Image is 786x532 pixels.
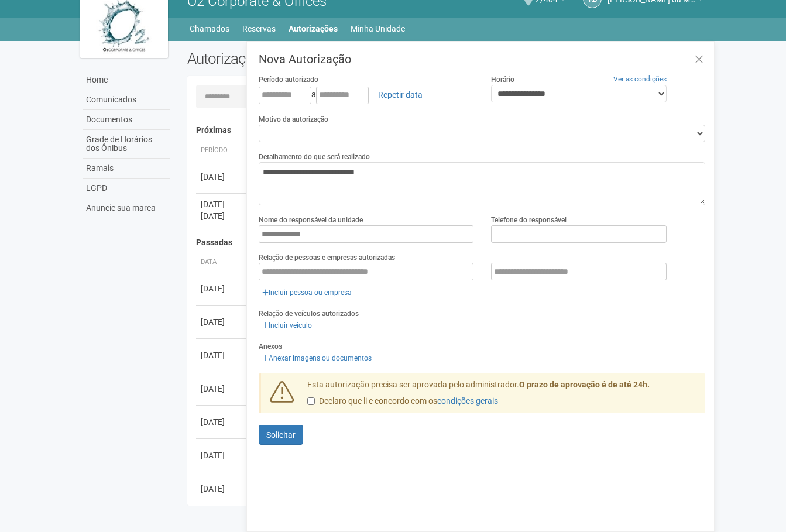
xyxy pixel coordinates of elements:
[201,171,244,183] div: [DATE]
[351,20,405,37] a: Minha Unidade
[201,416,244,428] div: [DATE]
[259,252,395,263] label: Relação de pessoas e empresas autorizadas
[370,85,430,105] a: Repetir data
[259,152,370,162] label: Detalhamento do que será realizado
[491,74,514,85] label: Horário
[437,396,498,406] a: condições gerais
[519,380,650,389] strong: O prazo de aprovação é de até 24h.
[259,352,375,365] a: Anexar imagens ou documentos
[187,50,438,67] h2: Autorizações
[83,70,170,90] a: Home
[298,379,706,413] div: Esta autorização precisa ser aprovada pelo administrador.
[259,319,315,332] a: Incluir veículo
[83,159,170,179] a: Ramais
[83,130,170,159] a: Grade de Horários dos Ônibus
[190,20,229,37] a: Chamados
[259,341,282,352] label: Anexos
[201,283,244,294] div: [DATE]
[83,90,170,110] a: Comunicados
[259,425,303,445] button: Solicitar
[259,85,473,105] div: a
[196,238,698,247] h4: Passadas
[307,396,498,407] label: Declaro que li e concordo com os
[259,53,705,65] h3: Nova Autorização
[266,430,296,440] span: Solicitar
[196,253,249,272] th: Data
[259,286,355,299] a: Incluir pessoa ou empresa
[201,198,244,210] div: [DATE]
[201,349,244,361] div: [DATE]
[259,215,363,225] label: Nome do responsável da unidade
[259,114,328,125] label: Motivo da autorização
[491,215,567,225] label: Telefone do responsável
[83,110,170,130] a: Documentos
[259,308,359,319] label: Relação de veículos autorizados
[201,483,244,495] div: [DATE]
[307,397,315,405] input: Declaro que li e concordo com oscondições gerais
[196,141,249,160] th: Período
[613,75,667,83] a: Ver as condições
[259,74,318,85] label: Período autorizado
[201,210,244,222] div: [DATE]
[83,198,170,218] a: Anuncie sua marca
[201,316,244,328] div: [DATE]
[201,449,244,461] div: [DATE]
[83,179,170,198] a: LGPD
[201,383,244,394] div: [DATE]
[289,20,338,37] a: Autorizações
[242,20,276,37] a: Reservas
[196,126,698,135] h4: Próximas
